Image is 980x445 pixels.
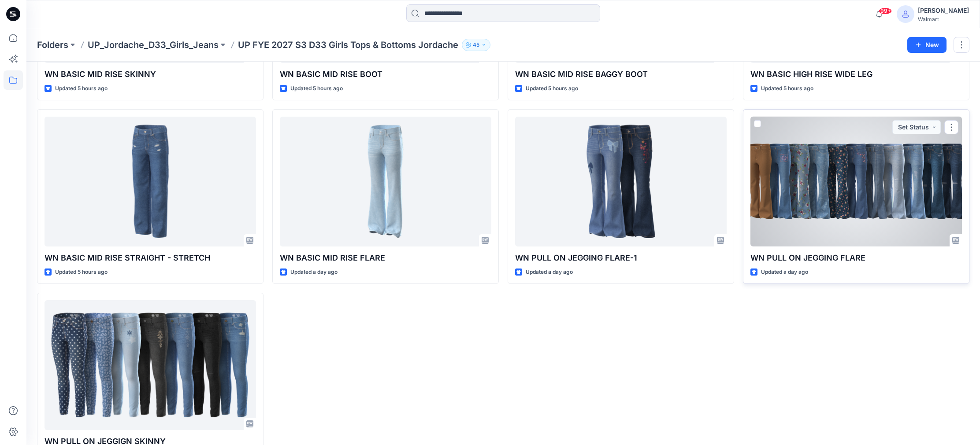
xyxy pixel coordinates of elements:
p: WN BASIC MID RISE SKINNY [45,68,256,81]
p: WN BASIC MID RISE FLARE [280,252,491,264]
a: WN BASIC MID RISE FLARE [280,117,491,246]
span: 99+ [879,7,892,15]
p: WN PULL ON JEGGING FLARE [750,252,962,264]
a: WN PULL ON JEGGING FLARE [750,117,962,246]
a: WN PULL ON JEGGING FLARE-1 [515,117,727,246]
p: Updated 5 hours ago [55,84,108,93]
button: New [907,37,947,53]
p: Updated a day ago [761,268,808,277]
a: WN BASIC MID RISE STRAIGHT - STRETCH [45,117,256,246]
p: WN PULL ON JEGGING FLARE-1 [515,252,727,264]
p: Updated 5 hours ago [55,268,108,277]
div: Walmart [918,16,969,22]
p: WN BASIC HIGH RISE WIDE LEG [750,68,962,81]
p: Updated 5 hours ago [761,84,813,93]
p: Updated a day ago [290,268,338,277]
a: WN PULL ON JEGGIGN SKINNY [45,300,256,430]
p: UP FYE 2027 S3 D33 Girls Tops & Bottoms Jordache [238,39,458,51]
div: [PERSON_NAME] [918,5,969,16]
a: Folders [37,39,68,51]
svg: avatar [902,11,909,18]
p: Updated 5 hours ago [290,84,343,93]
p: Updated a day ago [526,268,573,277]
p: WN BASIC MID RISE STRAIGHT - STRETCH [45,252,256,264]
p: Updated 5 hours ago [526,84,578,93]
p: WN BASIC MID RISE BAGGY BOOT [515,68,727,81]
button: 45 [462,39,490,51]
p: 45 [473,40,479,50]
a: UP_Jordache_D33_Girls_Jeans [88,39,219,51]
p: WN BASIC MID RISE BOOT [280,68,491,81]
